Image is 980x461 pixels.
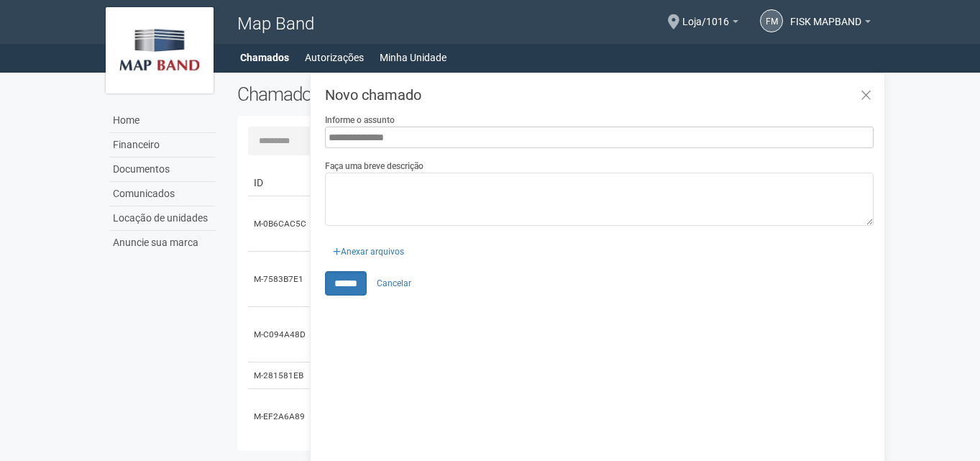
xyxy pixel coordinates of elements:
[369,273,419,294] a: Cancelar
[109,158,216,182] a: Documentos
[248,252,313,307] td: M-7583B7E1
[106,7,214,93] img: logo.jpg
[109,231,216,255] a: Anuncie sua marca
[237,14,314,34] span: Map Band
[237,83,490,105] h2: Chamados
[325,114,395,127] label: Informe o assunto
[790,2,861,27] span: FISK MAPBAND
[248,196,313,252] td: M-0B6CAC5C
[109,206,216,231] a: Locação de unidades
[248,389,313,444] td: M-EF2A6A89
[790,18,871,29] a: FISK MAPBAND
[109,182,216,206] a: Comunicados
[240,47,289,68] a: Chamados
[248,170,313,196] td: ID
[248,307,313,362] td: M-C094A48D
[325,88,874,102] h3: Novo chamado
[109,133,216,158] a: Financeiro
[305,47,364,68] a: Autorizações
[248,362,313,389] td: M-281581EB
[325,237,412,258] div: Anexar arquivos
[760,9,783,32] a: FM
[109,109,216,133] a: Home
[682,2,729,27] span: Loja/1016
[325,160,423,173] label: Faça uma breve descrição
[380,47,447,68] a: Minha Unidade
[851,81,881,111] a: Fechar
[682,18,738,29] a: Loja/1016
